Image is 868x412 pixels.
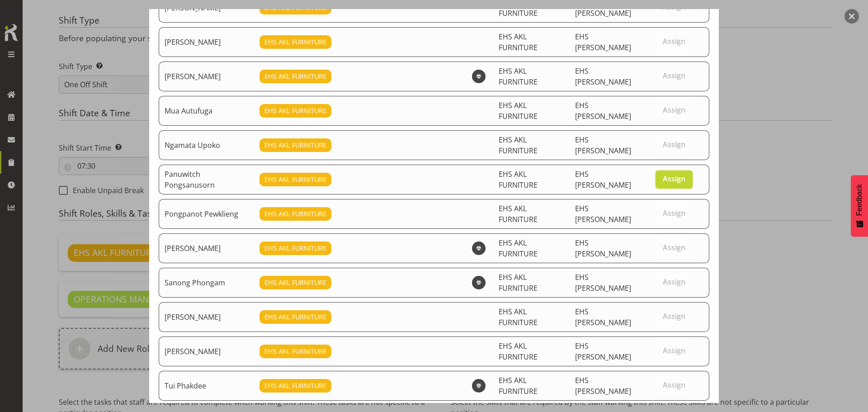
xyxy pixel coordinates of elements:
[575,341,631,362] span: EHS [PERSON_NAME]
[264,381,326,391] span: EHS AKL FURNITURE
[663,277,685,286] span: Assign
[499,375,538,396] span: EHS AKL FURNITURE
[159,27,254,57] td: [PERSON_NAME]
[159,62,254,91] td: [PERSON_NAME]
[663,312,685,321] span: Assign
[663,208,685,218] span: Assign
[264,71,326,81] span: EHS AKL FURNITURE
[575,135,631,156] span: EHS [PERSON_NAME]
[575,100,631,121] span: EHS [PERSON_NAME]
[575,272,631,293] span: EHS [PERSON_NAME]
[499,272,538,293] span: EHS AKL FURNITURE
[159,302,254,332] td: [PERSON_NAME]
[663,2,685,11] span: Assign
[663,140,685,149] span: Assign
[499,32,538,52] span: EHS AKL FURNITURE
[159,233,254,263] td: [PERSON_NAME]
[575,169,631,190] span: EHS [PERSON_NAME]
[575,238,631,259] span: EHS [PERSON_NAME]
[499,307,538,327] span: EHS AKL FURNITURE
[663,243,685,252] span: Assign
[159,371,254,401] td: Tui Phakdee
[663,174,685,183] span: Assign
[575,32,631,52] span: EHS [PERSON_NAME]
[499,135,538,156] span: EHS AKL FURNITURE
[855,184,863,216] span: Feedback
[264,278,326,288] span: EHS AKL FURNITURE
[499,66,538,87] span: EHS AKL FURNITURE
[264,106,326,116] span: EHS AKL FURNITURE
[264,243,326,253] span: EHS AKL FURNITURE
[663,71,685,80] span: Assign
[264,209,326,219] span: EHS AKL FURNITURE
[575,375,631,396] span: EHS [PERSON_NAME]
[575,204,631,224] span: EHS [PERSON_NAME]
[159,268,254,298] td: Sanong Phongam
[159,336,254,366] td: [PERSON_NAME]
[159,165,254,194] td: Panuwitch Pongsanusorn
[663,380,685,389] span: Assign
[159,96,254,126] td: Mua Autufuga
[575,307,631,327] span: EHS [PERSON_NAME]
[663,105,685,114] span: Assign
[663,346,685,355] span: Assign
[264,175,326,185] span: EHS AKL FURNITURE
[575,66,631,87] span: EHS [PERSON_NAME]
[663,37,685,46] span: Assign
[499,341,538,362] span: EHS AKL FURNITURE
[264,312,326,322] span: EHS AKL FURNITURE
[499,169,538,190] span: EHS AKL FURNITURE
[499,100,538,121] span: EHS AKL FURNITURE
[499,238,538,259] span: EHS AKL FURNITURE
[499,204,538,224] span: EHS AKL FURNITURE
[159,130,254,160] td: Ngamata Upoko
[159,199,254,229] td: Pongpanot Pewklieng
[851,175,868,237] button: Feedback - Show survey
[264,37,326,47] span: EHS AKL FURNITURE
[264,346,326,356] span: EHS AKL FURNITURE
[264,140,326,150] span: EHS AKL FURNITURE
